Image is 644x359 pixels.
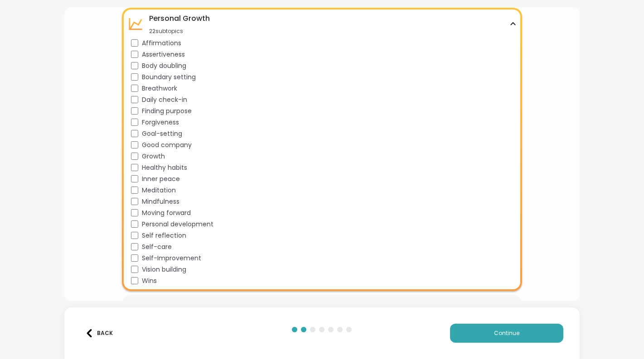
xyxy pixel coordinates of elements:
[142,220,213,229] span: Personal development
[142,118,179,127] span: Forgiveness
[142,129,182,139] span: Goal-setting
[149,13,210,24] div: Personal Growth
[142,208,191,218] span: Moving forward
[142,163,187,172] span: Healthy habits
[81,324,117,343] button: Back
[149,300,205,311] div: Physical Health
[142,254,201,263] span: Self-Improvement
[142,61,186,71] span: Body doubling
[450,324,563,343] button: Continue
[142,95,187,105] span: Daily check-in
[142,50,185,59] span: Assertiveness
[142,38,181,48] span: Affirmations
[142,106,192,116] span: Finding purpose
[142,152,165,161] span: Growth
[142,242,172,252] span: Self-care
[142,140,192,150] span: Good company
[85,329,113,337] div: Back
[149,28,210,35] div: 22 subtopics
[142,276,157,286] span: Wins
[494,329,519,337] span: Continue
[142,231,186,240] span: Self reflection
[142,174,180,184] span: Inner peace
[142,72,196,82] span: Boundary setting
[142,197,179,206] span: Mindfulness
[142,84,177,93] span: Breathwork
[142,186,176,195] span: Meditation
[142,265,186,274] span: Vision building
